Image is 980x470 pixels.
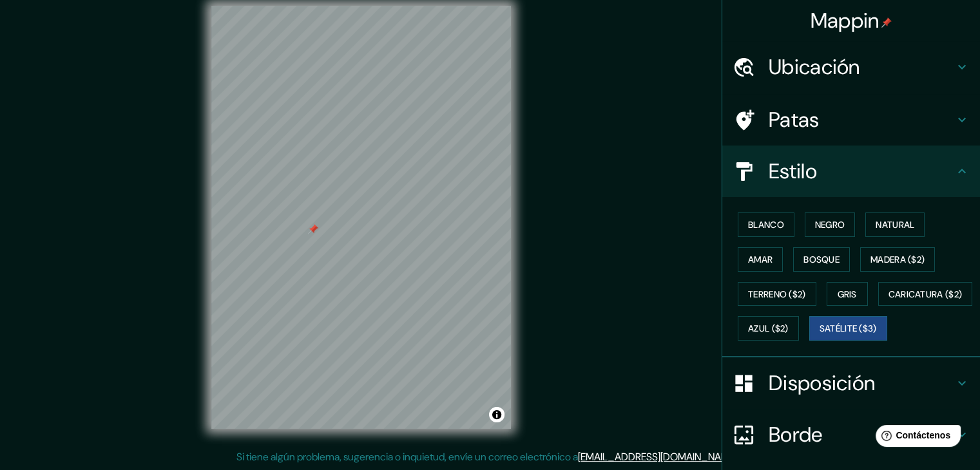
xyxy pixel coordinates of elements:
[748,219,784,230] font: Blanco
[722,146,980,197] div: Estilo
[805,212,856,237] button: Negro
[881,17,892,28] img: pin-icon.png
[722,357,980,409] div: Disposición
[722,41,980,93] div: Ubicación
[878,282,973,306] button: Caricatura ($2)
[793,247,850,272] button: Bosque
[811,7,879,34] font: Mappin
[722,409,980,460] div: Borde
[815,219,845,230] font: Negro
[211,6,511,429] canvas: Mapa
[769,106,820,133] font: Patas
[738,282,816,306] button: Terreno ($2)
[809,316,887,341] button: Satélite ($3)
[738,212,794,237] button: Blanco
[803,254,840,265] font: Bosque
[860,247,935,272] button: Madera ($2)
[489,407,504,422] button: Activar o desactivar atribución
[769,370,875,397] font: Disposición
[876,219,914,230] font: Natural
[578,450,737,464] a: [EMAIL_ADDRESS][DOMAIN_NAME]
[748,254,773,265] font: Amar
[769,158,817,185] font: Estilo
[236,450,578,464] font: Si tiene algún problema, sugerencia o inquietud, envíe un correo electrónico a
[769,53,860,80] font: Ubicación
[889,288,963,300] font: Caricatura ($2)
[738,316,799,341] button: Azul ($2)
[865,420,966,456] iframe: Lanzador de widgets de ayuda
[838,288,857,300] font: Gris
[769,421,823,448] font: Borde
[865,212,925,237] button: Natural
[738,247,783,272] button: Amar
[748,323,789,335] font: Azul ($2)
[722,94,980,146] div: Patas
[870,254,925,265] font: Madera ($2)
[748,288,806,300] font: Terreno ($2)
[820,323,877,335] font: Satélite ($3)
[827,282,868,306] button: Gris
